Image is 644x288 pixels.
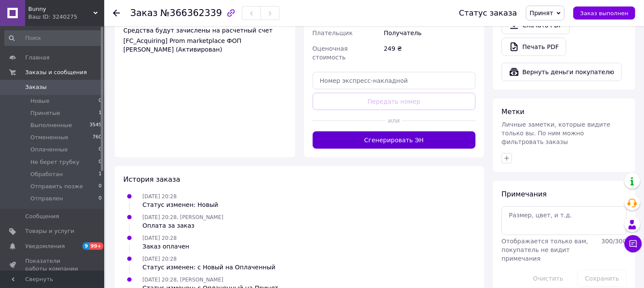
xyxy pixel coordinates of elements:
[530,10,553,16] span: Принят
[382,25,477,41] div: Получатель
[123,36,287,54] div: [FC_Acquiring] Prom marketplace ФОП [PERSON_NAME] (Активирован)
[459,9,517,17] div: Статус заказа
[502,108,525,116] span: Метки
[580,10,628,16] span: Заказ выполнен
[313,131,476,149] button: Сгенерировать ЭН
[142,214,223,220] span: [DATE] 20:28, [PERSON_NAME]
[382,41,477,65] div: 249 ₴
[123,26,287,54] div: Средства будут зачислены на расчетный счет
[142,200,218,209] div: Статус изменен: Новый
[142,277,223,283] span: [DATE] 20:28, [PERSON_NAME]
[130,8,158,18] span: Заказ
[601,238,627,245] span: 300 / 300
[30,170,63,178] span: Обработан
[83,242,89,250] span: 9
[28,5,93,13] span: Bunny
[25,227,74,235] span: Товары и услуги
[123,175,180,183] span: История заказа
[313,29,353,36] span: Плательщик
[30,158,79,166] span: Не берет трубку
[502,238,588,262] span: Отображается только вам, покупатель не видит примечания
[160,8,222,18] span: №366362339
[99,158,102,166] span: 0
[25,69,87,76] span: Заказы и сообщения
[4,30,102,46] input: Поиск
[502,121,611,145] span: Личные заметки, которые видите только вы. По ним можно фильтровать заказы
[142,193,177,200] span: [DATE] 20:28
[30,109,60,117] span: Принятые
[502,63,622,81] button: Вернуть деньги покупателю
[89,242,104,250] span: 99+
[30,134,68,141] span: Отмененные
[99,170,102,178] span: 1
[99,97,102,105] span: 0
[92,134,102,141] span: 760
[30,195,63,203] span: Отправлен
[25,54,50,62] span: Главная
[313,45,348,61] span: Оценочная стоимость
[99,146,102,154] span: 0
[25,83,46,91] span: Заказы
[142,256,177,262] span: [DATE] 20:28
[113,9,120,17] div: Вернуться назад
[386,116,402,125] span: или
[89,121,102,129] span: 3545
[30,146,68,154] span: Оплаченные
[142,235,177,241] span: [DATE] 20:28
[25,213,59,220] span: Сообщения
[99,109,102,117] span: 1
[502,190,547,198] span: Примечания
[624,235,642,252] button: Чат с покупателем
[313,72,476,89] input: Номер экспресс-накладной
[99,183,102,190] span: 0
[25,257,80,273] span: Показатели работы компании
[28,13,104,21] div: Ваш ID: 3240275
[142,263,275,272] div: Статус изменен: с Новый на Оплаченный
[30,121,72,129] span: Выполненные
[30,183,83,190] span: Отправить позже
[573,7,635,20] button: Заказ выполнен
[30,97,50,105] span: Новые
[142,242,189,251] div: Заказ оплачен
[502,38,566,56] a: Печать PDF
[142,221,223,230] div: Оплата за заказ
[99,195,102,203] span: 0
[25,242,65,250] span: Уведомления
